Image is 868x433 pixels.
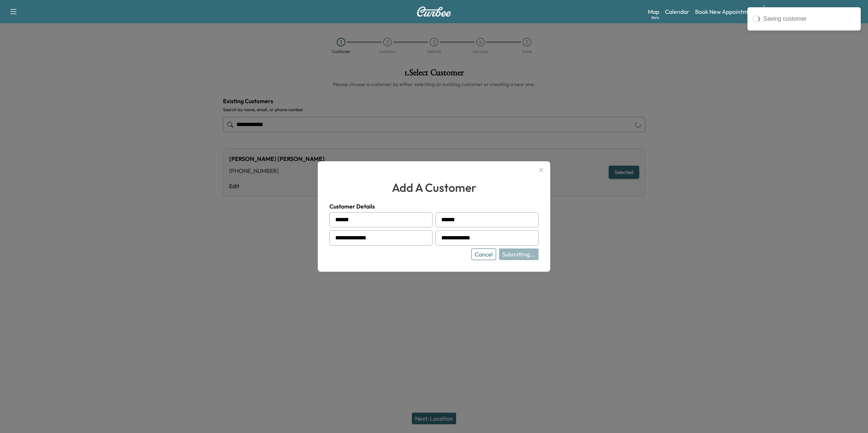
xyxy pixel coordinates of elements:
[329,202,539,211] h4: Customer Details
[417,7,451,17] img: Curbee Logo
[665,7,689,16] a: Calendar
[763,15,856,23] div: Saving customer
[329,179,539,196] h2: add a customer
[648,7,659,16] a: MapBeta
[471,248,496,260] button: Cancel
[652,15,659,20] div: Beta
[695,7,757,16] a: Book New Appointment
